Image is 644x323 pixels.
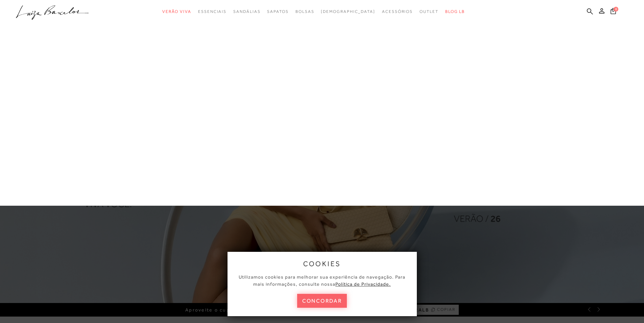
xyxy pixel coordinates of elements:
span: Bolsas [295,9,314,14]
a: categoryNavScreenReaderText [420,5,438,18]
span: 0 [614,7,618,12]
span: [DEMOGRAPHIC_DATA] [321,9,375,14]
span: Sapatos [267,9,288,14]
button: concordar [297,294,347,308]
span: Sandálias [233,9,260,14]
a: categoryNavScreenReaderText [267,5,288,18]
a: Política de Privacidade. [335,281,391,287]
a: categoryNavScreenReaderText [162,5,191,18]
a: categoryNavScreenReaderText [382,5,413,18]
span: Essenciais [198,9,226,14]
span: cookies [303,260,341,267]
a: noSubCategoriesText [321,5,375,18]
a: categoryNavScreenReaderText [233,5,260,18]
span: Utilizamos cookies para melhorar sua experiência de navegação. Para mais informações, consulte nossa [239,274,405,287]
a: BLOG LB [445,5,465,18]
span: Acessórios [382,9,413,14]
span: Outlet [420,9,438,14]
span: Verão Viva [162,9,191,14]
a: categoryNavScreenReaderText [198,5,226,18]
span: BLOG LB [445,9,465,14]
a: categoryNavScreenReaderText [295,5,314,18]
button: 0 [609,7,618,17]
